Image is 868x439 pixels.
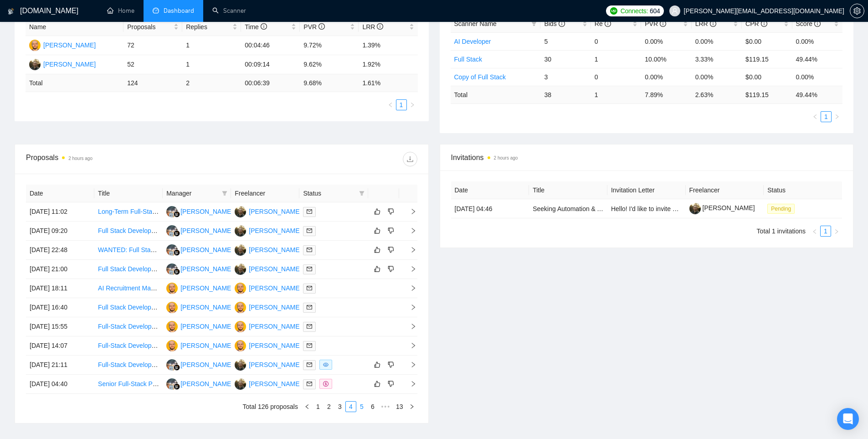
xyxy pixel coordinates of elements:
[742,50,792,68] td: $119.15
[540,50,591,68] td: 30
[832,111,842,122] li: Next Page
[29,60,96,67] a: DN[PERSON_NAME]
[403,227,416,234] span: right
[318,23,325,30] span: info-circle
[303,23,325,31] span: PVR
[98,342,248,349] a: Full-Stack Development Agency for Ongoing Projects
[302,401,313,412] button: left
[821,112,831,122] a: 1
[300,55,359,74] td: 9.62%
[26,298,94,317] td: [DATE] 16:40
[174,230,180,237] img: gigradar-bm.png
[307,305,312,310] span: mail
[385,225,396,236] button: dislike
[378,401,393,412] span: •••
[94,202,163,222] td: Long-Term Full-Stack Developer (React + Django) for New Web App Project
[346,402,356,412] a: 4
[180,379,246,389] div: [PERSON_NAME] Rihi
[834,114,840,119] span: right
[451,86,541,103] td: Total
[810,111,821,122] li: Previous Page
[821,226,831,236] a: 1
[403,266,416,272] span: right
[180,245,246,255] div: [PERSON_NAME] Rihi
[249,341,301,351] div: [PERSON_NAME]
[374,208,380,215] span: like
[540,86,591,103] td: 38
[385,99,396,110] li: Previous Page
[235,263,246,275] img: DN
[621,6,648,16] span: Connects:
[812,229,817,234] span: left
[307,324,312,329] span: mail
[182,36,241,55] td: 1
[166,322,233,330] a: YP[PERSON_NAME]
[410,102,415,108] span: right
[385,99,396,110] button: left
[409,404,415,409] span: right
[174,211,180,217] img: gigradar-bm.png
[235,207,301,215] a: DN[PERSON_NAME]
[94,317,163,336] td: Full-Stack Developer for SaaS-Ready Inventory, Assembly & Order Management Web App
[307,247,312,253] span: mail
[26,336,94,356] td: [DATE] 14:07
[180,302,233,312] div: [PERSON_NAME]
[745,20,767,27] span: CPR
[235,303,301,310] a: YP[PERSON_NAME]
[454,73,506,81] a: Copy of Full Stack
[249,379,301,389] div: [PERSON_NAME]
[249,360,301,370] div: [PERSON_NAME]
[98,323,354,330] a: Full-Stack Developer for SaaS-Ready Inventory, Assembly & Order Management Web App
[249,226,301,236] div: [PERSON_NAME]
[153,7,159,14] span: dashboard
[374,265,380,273] span: like
[166,284,233,291] a: YP[PERSON_NAME]
[307,362,312,367] span: mail
[123,18,182,36] th: Proposals
[367,401,378,412] li: 6
[454,20,497,27] span: Scanner Name
[307,209,312,214] span: mail
[235,359,246,371] img: DN
[164,7,194,15] span: Dashboard
[645,20,666,27] span: PVR
[307,285,312,291] span: mail
[454,38,491,45] a: AI Developer
[454,56,482,63] a: Full Stack
[307,343,312,348] span: mail
[26,18,123,36] th: Name
[686,181,764,199] th: Freelancer
[831,226,842,237] button: right
[529,181,607,199] th: Title
[742,68,792,86] td: $0.00
[249,245,301,255] div: [PERSON_NAME]
[94,298,163,317] td: Full Stack Developer + Graphics designer for a detailed Ecom site in the customization industry
[235,380,301,387] a: DN[PERSON_NAME]
[810,111,821,122] button: left
[607,181,686,199] th: Invitation Letter
[396,100,406,110] a: 1
[540,32,591,50] td: 5
[94,260,163,279] td: Full Stack Developer for AI Automation for insurance company
[324,402,334,412] a: 2
[166,341,233,349] a: YP[PERSON_NAME]
[241,74,300,92] td: 00:06:39
[388,227,394,234] span: dislike
[166,206,178,217] img: AD
[359,36,417,55] td: 1.39%
[98,304,366,311] a: Full Stack Developer + Graphics designer for a detailed Ecom site in the customization industry
[378,401,393,412] li: Next 5 Pages
[174,249,180,256] img: gigradar-bm.png
[249,302,301,312] div: [PERSON_NAME]
[220,186,229,200] span: filter
[98,208,313,215] a: Long-Term Full-Stack Developer (React + Django) for New Web App Project
[591,86,641,103] td: 1
[43,59,96,69] div: [PERSON_NAME]
[235,302,246,313] img: YP
[372,206,383,217] button: like
[231,185,299,202] th: Freelancer
[304,404,310,409] span: left
[850,4,864,18] button: setting
[377,23,383,30] span: info-circle
[742,32,792,50] td: $0.00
